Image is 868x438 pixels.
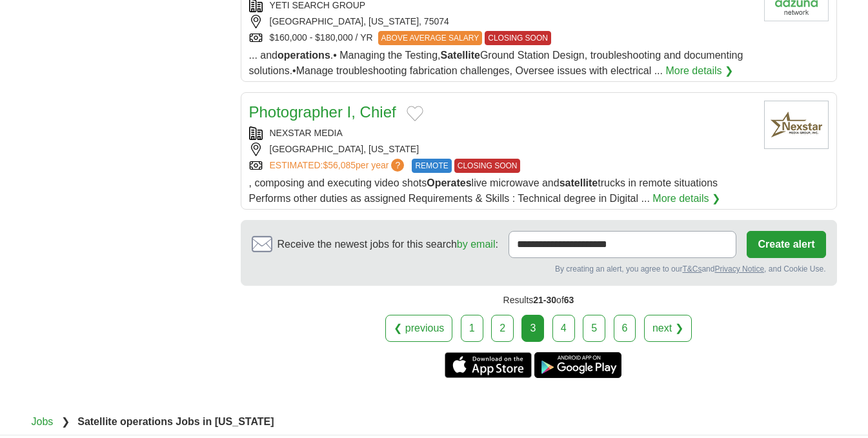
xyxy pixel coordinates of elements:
span: ABOVE AVERAGE SALARY [378,31,483,45]
span: ❯ [61,416,70,427]
strong: Satellite [441,50,480,61]
a: 1 [461,315,483,342]
a: Jobs [32,416,54,427]
span: , composing and executing video shots live microwave and trucks in remote situations Performs oth... [249,177,718,204]
a: next ❯ [644,315,692,342]
span: REMOTE [412,159,451,173]
span: CLOSING SOON [454,159,521,173]
a: 5 [583,315,605,342]
span: ... and .• Managing the Testing, Ground Station Design, troubleshooting and documenting solutions... [249,50,743,76]
a: More details ❯ [652,191,720,206]
div: 3 [521,315,544,342]
a: NEXSTAR MEDIA [270,128,343,138]
a: Privacy Notice [714,264,764,274]
a: Photographer I, Chief [249,103,396,121]
a: 2 [491,315,514,342]
strong: satellite [560,177,598,188]
div: [GEOGRAPHIC_DATA], [US_STATE], 75074 [249,15,754,28]
span: 21-30 [533,295,556,305]
span: CLOSING SOON [485,31,551,45]
strong: Satellite operations Jobs in [US_STATE] [77,416,274,427]
div: By creating an alert, you agree to our and , and Cookie Use. [252,263,826,275]
a: by email [457,239,496,250]
div: Results of [241,286,837,315]
div: [GEOGRAPHIC_DATA], [US_STATE] [249,143,754,156]
button: Create alert [747,231,825,258]
span: ? [391,159,404,172]
a: ESTIMATED:$56,085per year? [270,159,407,173]
a: ❮ previous [385,315,452,342]
strong: operations [278,50,330,61]
img: Nexstar Media Group logo [764,101,829,149]
a: 4 [552,315,575,342]
strong: Operates [427,177,471,188]
span: $56,085 [323,160,356,170]
div: $160,000 - $180,000 / YR [249,31,754,45]
span: Receive the newest jobs for this search : [278,237,498,252]
a: 6 [614,315,636,342]
a: Get the iPhone app [445,352,532,378]
span: 63 [564,295,574,305]
a: T&Cs [682,264,701,274]
a: Get the Android app [534,352,621,378]
a: More details ❯ [665,63,733,79]
button: Add to favorite jobs [407,106,423,121]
